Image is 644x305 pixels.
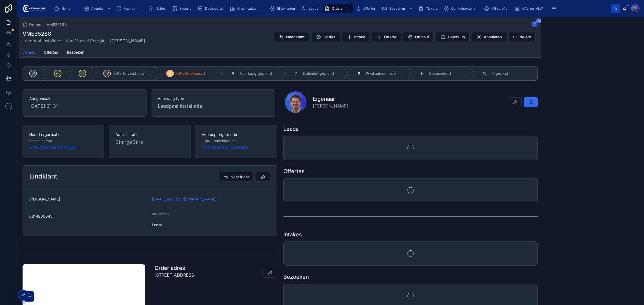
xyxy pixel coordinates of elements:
[472,32,506,42] button: Annuleren
[354,34,365,40] span: Intake
[205,6,223,11] span: Dashboards
[268,4,299,13] a: Eindklanten
[274,32,309,42] button: Naar klant
[232,71,234,76] span: 6
[421,71,423,76] span: 9
[295,71,297,76] span: 7
[536,18,543,24] span: 10
[67,47,84,58] a: Bezoeken
[115,4,146,13] a: Agenda
[115,138,143,146] span: ChargeCars
[29,144,76,151] a: Van Mossel Energie
[372,32,401,42] button: Offerte
[513,4,547,13] a: Offertes NEW
[156,6,166,11] span: Suites
[29,96,140,101] span: Aangemaakt
[23,22,41,27] a: Orders
[283,125,299,133] h1: Leads
[180,6,191,11] span: Exports
[52,4,74,13] a: Home
[313,103,348,109] span: [PERSON_NAME]
[482,4,512,13] a: Mijn profiel
[202,132,270,137] span: Verkoop organisatie
[158,96,269,101] span: Aanvraag type
[158,102,202,110] span: Laadpaal installatie
[47,22,67,27] a: VME35288
[202,144,248,151] a: Van Mossel Energie
[44,47,58,58] a: Offertes
[155,264,196,272] h1: Order adres
[380,4,416,13] a: Bezoeken
[448,34,465,40] span: Heads up
[202,139,238,143] span: Filiaal / onderaannemer
[29,214,148,219] span: 0614860045
[23,50,35,55] span: Details
[23,30,145,38] h1: VME35288
[484,34,502,40] span: Annuleren
[29,172,57,181] h2: Eindklant
[363,6,376,11] span: Offertes
[170,4,195,13] a: Exports
[426,6,437,11] span: Tickets
[313,95,348,103] h1: Eigenaar
[442,4,481,13] a: Contactpersonen
[67,50,84,55] span: Bezoeken
[415,34,429,40] span: On hold
[283,273,309,281] h1: Bezoeken
[21,4,45,13] img: App logo
[451,6,477,11] span: Contactpersonen
[277,6,295,11] span: Eindklanten
[115,132,184,137] span: Administratie
[483,71,486,76] span: 10
[513,34,531,40] span: full delete
[152,222,270,228] span: Lease
[491,6,508,11] span: Mijn profiel
[82,4,114,13] a: Agenda
[114,71,144,76] span: Offerte verstuurd
[29,196,148,202] span: [PERSON_NAME]
[332,6,342,11] span: Orders
[196,4,227,13] a: Dashboards
[283,168,305,175] h1: Offertes
[91,6,103,11] span: Agenda
[50,3,611,14] div: scrollable content
[29,102,140,110] span: [DATE] 21:31
[417,4,441,13] a: Tickets
[29,139,52,143] span: Opdrachtgever
[354,4,379,13] a: Offertes
[177,71,205,76] span: Offerte akkoord
[237,6,256,11] span: Organisaties
[230,174,249,180] span: Naar klant
[522,6,543,11] span: Offertes NEW
[23,38,145,44] span: Laadpaal installatie - Van Mossel Energie - [PERSON_NAME]
[61,6,71,11] span: Home
[147,4,169,13] a: Suites
[44,50,58,55] span: Offertes
[228,4,267,13] a: Organisaties
[323,4,353,13] a: Orders
[403,32,434,42] button: On hold
[323,34,335,40] span: Opties
[436,32,470,42] button: Heads up
[342,32,370,42] button: Intake
[384,34,396,40] span: Offerte
[311,32,340,42] button: Opties
[309,6,318,11] span: Leads
[300,4,322,13] a: Leads
[169,71,171,76] span: 5
[366,71,396,76] span: Kwaliteitscontrole
[286,34,305,40] span: Naar klant
[390,6,405,11] span: Bezoeken
[358,71,360,76] span: 8
[508,32,536,42] button: full delete
[283,231,302,238] h1: Intakes
[492,71,508,76] span: Afgerond
[531,21,538,28] button: 10
[155,272,196,278] p: [STREET_ADDRESS]
[240,71,272,76] span: Voorlopig gepland
[29,132,98,137] span: Hoofd organisatie
[152,212,169,216] span: Klantgroep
